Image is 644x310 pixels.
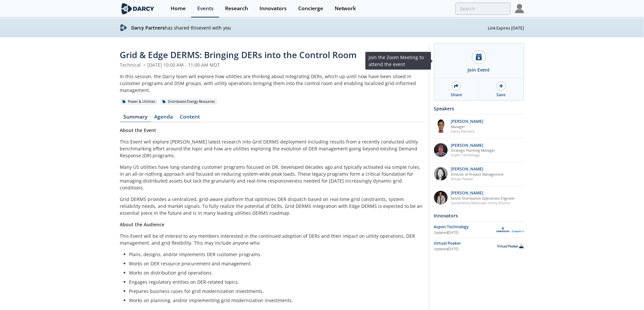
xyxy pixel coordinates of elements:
[260,6,287,11] div: Innovators
[434,224,524,235] a: Aspen Technology Updated[DATE] Aspen Technology
[451,177,504,181] p: Virtual Peaker
[434,240,524,252] a: Virtual Peaker Updated[DATE] Virtual Peaker
[160,99,218,105] div: Distributed Energy Resources
[434,191,448,205] img: 7fca56e2-1683-469f-8840-285a17278393
[434,247,497,252] div: Updated [DATE]
[451,92,462,98] div: Share
[225,6,248,11] div: Research
[451,191,515,195] p: [PERSON_NAME]
[129,278,420,285] li: Engages regulatory entities on DER-related topics.
[434,103,524,114] div: Speakers
[497,244,524,248] img: Virtual Peaker
[177,114,203,122] a: Content
[488,24,524,31] div: Link Expires [DATE]
[129,251,420,258] li: Plans, designs, and/or implements DER customer programs.
[451,196,515,201] p: Senior Distribution Operations Engineer
[120,232,425,246] p: This Event will be of interest to any members interested in the continued adoption of DERs and th...
[298,6,323,11] div: Concierge
[451,143,495,148] p: [PERSON_NAME]
[151,114,177,122] a: Agenda
[434,119,448,133] img: vRBZwDRnSTOrB1qTpmXr
[434,210,524,221] div: Innovators
[434,167,448,181] img: 8160f632-77e6-40bd-9ce2-d8c8bb49c0dd
[120,221,165,228] strong: About the Audience
[468,66,490,73] div: Join Event
[171,6,186,11] div: Home
[120,99,158,105] div: Power & Utilities
[455,3,510,15] input: Advanced Search
[120,73,425,94] div: In this session, the Darcy team will explore how utilities are thinking about integrating DERs, w...
[129,288,420,295] li: Prepares business cases for grid modernization investments.
[129,297,420,304] li: Works on planning, and/or implementing grid modernization investments.
[129,260,420,267] li: Works on DER resource procurement and management.
[434,240,497,246] div: Virtual Peaker
[120,24,127,31] img: darcy-logo.svg
[434,230,497,235] div: Updated [DATE]
[451,153,495,157] p: Aspen Technology
[120,127,156,133] strong: About the Event
[451,167,504,171] p: [PERSON_NAME]
[120,3,156,14] img: logo-wide.svg
[335,6,356,11] div: Network
[451,129,484,134] p: Darcy Partners
[120,196,425,216] p: Grid DERMS provides a centralized, grid-aware platform that optimizes DER dispatch based on real-...
[434,224,497,230] div: Aspen Technology
[120,61,425,68] div: Technical [DATE] 10:00 AM - 11:00 AM MDT
[451,201,515,205] p: Sacramento Municipal Utility District.
[129,269,420,276] li: Works on distribution grid operations.
[120,114,151,122] a: Summary
[451,124,484,129] p: Manager
[451,119,484,124] p: [PERSON_NAME]
[120,138,425,159] p: This Event will explore [PERSON_NAME] latest research into Grid DERMS deployment including result...
[132,24,488,31] p: has shared this event with you
[120,164,425,191] p: Many US utilities have long-standing customer programs focused on DR, developed decades ago and t...
[434,143,448,157] img: accc9a8e-a9c1-4d58-ae37-132228efcf55
[197,6,214,11] div: Events
[497,92,506,98] div: Save
[132,25,165,31] strong: Darcy Partners
[451,172,504,177] p: Director of Product Management
[451,148,495,153] p: Strategic Planning Manager
[120,49,357,61] span: Grid & Edge DERMS: Bringing DERs into the Control Room
[497,227,524,233] img: Aspen Technology
[515,4,524,13] img: Profile
[142,62,146,68] span: •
